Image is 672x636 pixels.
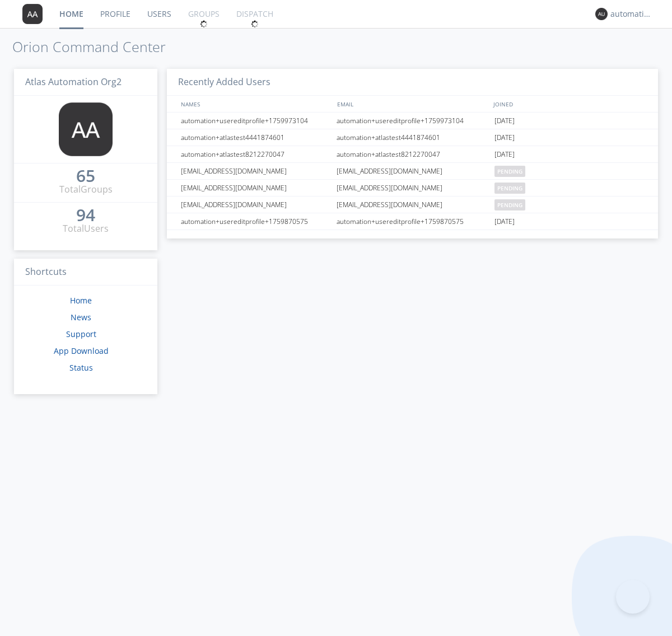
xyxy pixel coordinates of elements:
a: 65 [76,170,95,183]
div: JOINED [491,96,647,112]
a: automation+usereditprofile+1759973104automation+usereditprofile+1759973104[DATE] [167,113,658,129]
div: automation+atlastest8212270047 [178,146,333,162]
div: automation+atlas+english0002+org2 [610,8,652,20]
div: automation+usereditprofile+1759870575 [178,213,333,230]
span: pending [494,166,525,177]
a: [EMAIL_ADDRESS][DOMAIN_NAME][EMAIL_ADDRESS][DOMAIN_NAME]pending [167,180,658,197]
div: [EMAIL_ADDRESS][DOMAIN_NAME] [178,163,333,179]
a: App Download [54,345,109,356]
span: Atlas Automation Org2 [25,76,122,88]
div: [EMAIL_ADDRESS][DOMAIN_NAME] [334,163,492,179]
span: pending [494,199,525,211]
img: 373638.png [595,8,608,20]
span: pending [494,183,525,194]
span: [DATE] [494,146,515,163]
div: automation+usereditprofile+1759973104 [178,113,333,129]
div: [EMAIL_ADDRESS][DOMAIN_NAME] [334,180,492,196]
a: [EMAIL_ADDRESS][DOMAIN_NAME][EMAIL_ADDRESS][DOMAIN_NAME]pending [167,197,658,213]
a: Home [70,295,92,306]
a: automation+usereditprofile+1759870575automation+usereditprofile+1759870575[DATE] [167,213,658,230]
div: 94 [76,209,95,221]
a: [EMAIL_ADDRESS][DOMAIN_NAME][EMAIL_ADDRESS][DOMAIN_NAME]pending [167,163,658,180]
div: automation+usereditprofile+1759973104 [334,113,492,129]
div: NAMES [178,96,332,112]
div: [EMAIL_ADDRESS][DOMAIN_NAME] [334,197,492,213]
img: 373638.png [59,102,113,156]
span: [DATE] [494,213,515,230]
div: Total Users [63,222,109,235]
iframe: Toggle Customer Support [616,580,650,614]
a: automation+atlastest4441874601automation+atlastest4441874601[DATE] [167,129,658,146]
a: 94 [76,209,95,222]
h3: Recently Added Users [167,69,658,96]
div: automation+atlastest8212270047 [334,146,492,162]
div: automation+atlastest4441874601 [178,129,333,146]
span: [DATE] [494,113,515,129]
div: automation+usereditprofile+1759870575 [334,213,492,230]
img: 373638.png [22,4,43,24]
div: Total Groups [59,183,113,196]
div: EMAIL [334,96,491,112]
div: 65 [76,170,95,181]
img: spin.svg [251,20,259,28]
a: automation+atlastest8212270047automation+atlastest8212270047[DATE] [167,146,658,163]
img: spin.svg [200,20,208,28]
div: [EMAIL_ADDRESS][DOMAIN_NAME] [178,180,333,196]
div: automation+atlastest4441874601 [334,129,492,146]
span: [DATE] [494,129,515,146]
a: Support [66,329,96,339]
div: [EMAIL_ADDRESS][DOMAIN_NAME] [178,197,333,213]
a: News [71,312,91,322]
h3: Shortcuts [14,259,157,286]
a: Status [69,362,93,373]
